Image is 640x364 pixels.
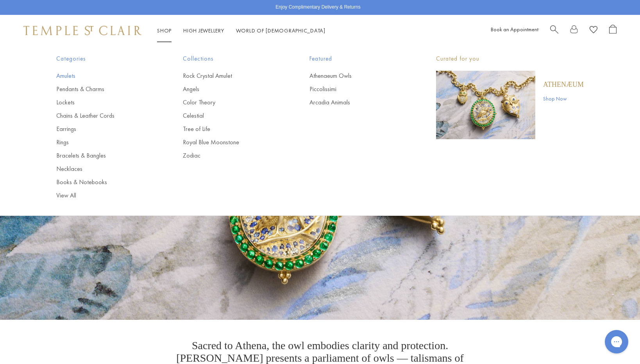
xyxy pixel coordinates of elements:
p: Curated for you [436,54,584,64]
span: Collections [183,54,278,64]
a: Rings [56,138,152,147]
a: Rock Crystal Amulet [183,72,278,80]
a: Arcadia Animals [309,98,405,107]
span: Featured [309,54,405,64]
nav: Main navigation [157,26,325,36]
a: Royal Blue Moonstone [183,138,278,147]
a: High JewelleryHigh Jewellery [183,27,224,34]
a: Chains & Leather Cords [56,111,152,120]
a: Pendants & Charms [56,85,152,93]
a: Tree of Life [183,125,278,133]
a: Athenæum [543,80,584,89]
a: Books & Notebooks [56,178,152,186]
a: Earrings [56,125,152,133]
p: Enjoy Complimentary Delivery & Returns [275,4,360,11]
a: Open Shopping Bag [609,25,617,37]
a: Bracelets & Bangles [56,151,152,160]
a: Necklaces [56,165,152,173]
a: View Wishlist [590,25,597,37]
iframe: Gorgias live chat messenger [601,327,632,356]
a: Search [550,25,558,37]
img: Temple St. Clair [23,26,141,35]
a: Angels [183,85,278,93]
a: Zodiac [183,151,278,160]
a: Piccolissimi [309,85,405,93]
a: Book an Appointment [491,26,538,33]
a: Athenaeum Owls [309,72,405,80]
a: Celestial [183,111,278,120]
a: View All [56,191,152,200]
a: Shop Now [543,94,584,103]
a: ShopShop [157,27,172,34]
a: Color Theory [183,98,278,107]
a: Amulets [56,72,152,80]
a: Lockets [56,98,152,107]
a: World of [DEMOGRAPHIC_DATA]World of [DEMOGRAPHIC_DATA] [236,27,325,34]
span: Categories [56,54,152,64]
